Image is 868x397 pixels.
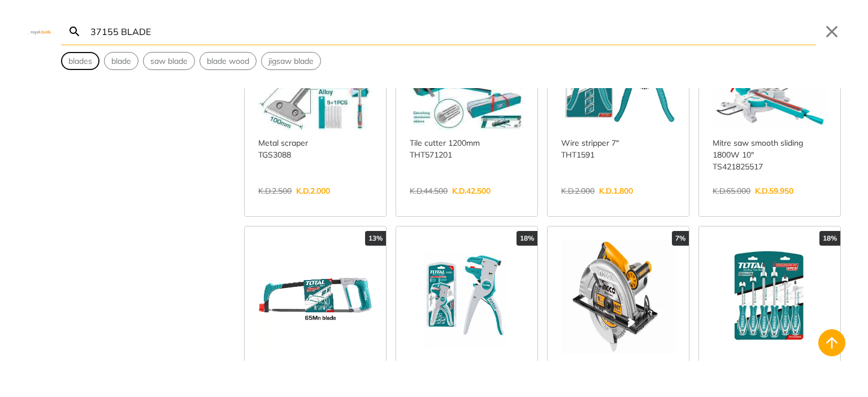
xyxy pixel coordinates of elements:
[150,55,188,67] span: saw blade
[818,329,845,356] button: Back to top
[68,25,81,38] svg: Search
[200,53,256,69] button: Select suggestion: blade wood
[823,334,841,352] svg: Back to top
[61,52,99,70] div: Suggestion: blades
[819,231,840,246] div: 18%
[365,231,386,246] div: 13%
[672,231,689,246] div: 7%
[68,55,92,67] span: blades
[62,53,99,69] button: Select suggestion: blades
[111,55,131,67] span: blade
[104,52,138,70] div: Suggestion: blade
[262,53,320,69] button: Select suggestion: jigsaw blade
[143,52,195,70] div: Suggestion: saw blade
[261,52,321,70] div: Suggestion: jigsaw blade
[105,53,138,69] button: Select suggestion: blade
[88,18,816,45] input: Search…
[517,231,537,246] div: 18%
[823,23,841,41] button: Close
[199,52,257,70] div: Suggestion: blade wood
[268,55,314,67] span: jigsaw blade
[144,53,194,69] button: Select suggestion: saw blade
[27,29,54,34] img: Close
[207,55,249,67] span: blade wood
